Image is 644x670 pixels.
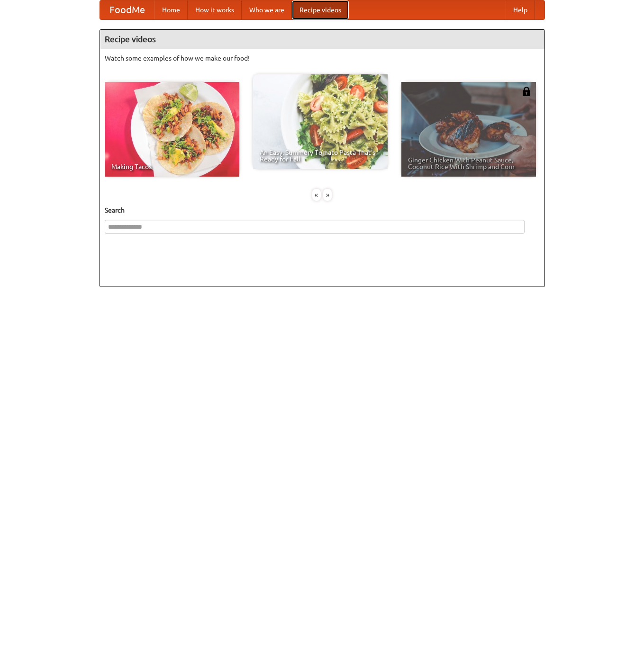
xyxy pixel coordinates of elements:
a: FoodMe [100,0,154,19]
span: Making Tacos [111,163,233,170]
div: « [312,189,321,201]
img: 483408.png [522,87,531,96]
a: An Easy, Summery Tomato Pasta That's Ready for Fall [253,74,388,169]
a: Making Tacos [105,82,239,177]
a: Help [506,0,535,19]
a: Who we are [242,0,292,19]
h4: Recipe videos [100,30,544,49]
div: » [323,189,332,201]
p: Watch some examples of how we make our food! [105,54,540,63]
h5: Search [105,205,540,215]
a: Recipe videos [292,0,349,19]
a: Home [154,0,188,19]
a: How it works [188,0,242,19]
span: An Easy, Summery Tomato Pasta That's Ready for Fall [260,149,381,162]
